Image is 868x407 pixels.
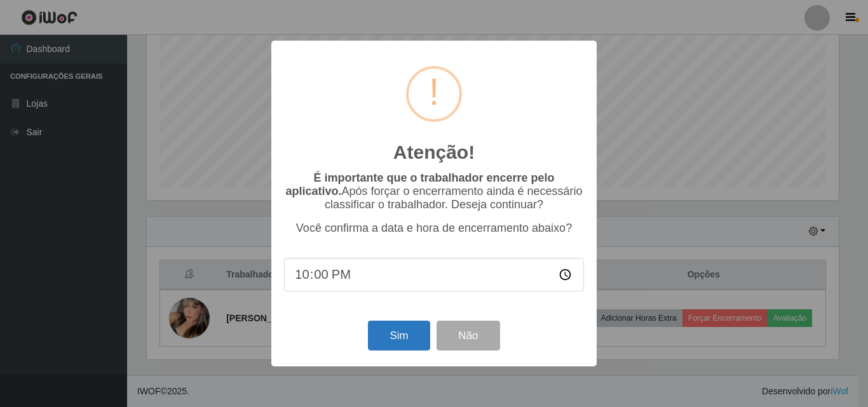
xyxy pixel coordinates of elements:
[285,171,554,197] b: É importante que o trabalhador encerre pelo aplicativo.
[284,171,584,211] p: Após forçar o encerramento ainda é necessário classificar o trabalhador. Deseja continuar?
[284,222,584,235] p: Você confirma a data e hora de encerramento abaixo?
[368,321,430,350] button: Sim
[437,321,499,350] button: Não
[393,141,475,164] h2: Atenção!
